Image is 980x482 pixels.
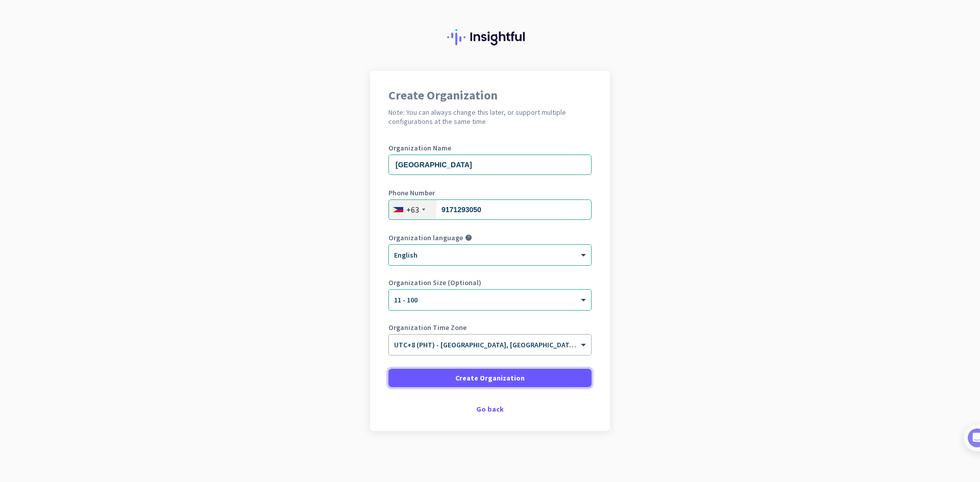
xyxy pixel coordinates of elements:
[388,279,592,286] label: Organization Size (Optional)
[388,144,592,151] label: Organization Name
[388,405,592,413] div: Go back
[388,234,463,241] label: Organization language
[388,199,592,220] input: 2 3234 5678
[388,108,592,126] h2: Note: You can always change this later, or support multiple configurations at the same time
[388,155,592,175] input: What is the name of your organization?
[465,234,472,241] i: help
[388,89,592,102] h1: Create Organization
[388,189,592,196] label: Phone Number
[388,369,592,387] button: Create Organization
[406,205,419,215] div: +63
[455,373,525,383] span: Create Organization
[447,29,533,45] img: Insightful
[388,324,592,331] label: Organization Time Zone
